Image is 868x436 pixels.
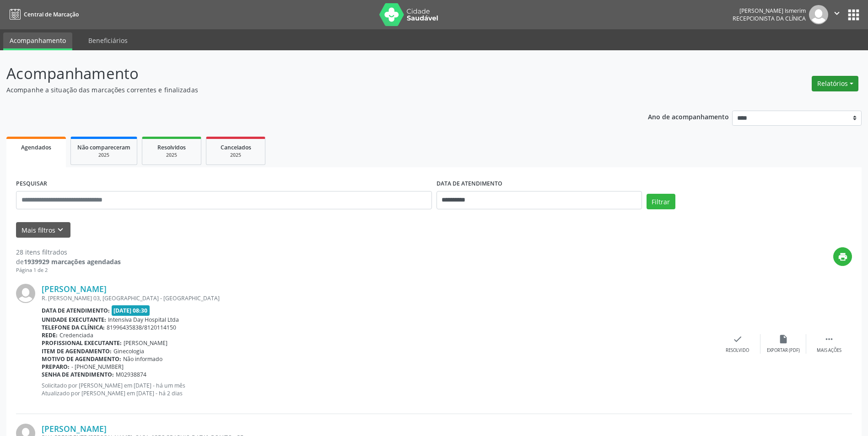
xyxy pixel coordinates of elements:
div: Resolvido [726,347,749,354]
b: Profissional executante: [42,339,122,347]
span: 81996435838/8120114150 [107,324,176,331]
img: img [16,284,35,303]
div: de [16,257,121,266]
button: Mais filtroskeyboard_arrow_down [16,222,70,238]
div: R. [PERSON_NAME] 03, [GEOGRAPHIC_DATA] - [GEOGRAPHIC_DATA] [42,294,715,302]
span: Central de Marcação [24,11,79,18]
label: DATA DE ATENDIMENTO [437,177,502,191]
b: Item de agendamento: [42,347,112,355]
span: Intensiva Day Hospital Ltda [108,316,179,324]
span: Credenciada [59,331,93,339]
i:  [824,334,834,344]
b: Rede: [42,331,58,339]
p: Acompanhamento [6,62,605,85]
button: print [833,247,852,266]
i: print [838,252,848,262]
a: [PERSON_NAME] [42,424,107,434]
a: Acompanhamento [3,32,72,50]
span: Resolvidos [157,144,186,151]
div: 2025 [77,152,130,159]
b: Senha de atendimento: [42,371,114,378]
span: Agendados [21,144,51,151]
span: [PERSON_NAME] [124,339,167,347]
p: Solicitado por [PERSON_NAME] em [DATE] - há um mês Atualizado por [PERSON_NAME] em [DATE] - há 2 ... [42,382,715,397]
button: Filtrar [647,194,675,209]
img: img [809,5,828,24]
span: [DATE] 08:30 [112,305,150,316]
b: Telefone da clínica: [42,324,105,331]
strong: 1939929 marcações agendadas [24,257,121,266]
div: 2025 [213,152,259,159]
a: [PERSON_NAME] [42,284,107,294]
p: Acompanhe a situação das marcações correntes e finalizadas [6,85,605,95]
span: Ginecologia [113,347,144,355]
div: Exportar (PDF) [767,347,800,354]
span: - [PHONE_NUMBER] [71,363,124,371]
b: Preparo: [42,363,70,371]
span: Não informado [123,355,162,363]
button:  [828,5,846,24]
span: Não compareceram [77,144,130,151]
div: [PERSON_NAME] Ismerim [733,7,806,15]
i: keyboard_arrow_down [55,225,65,235]
span: M02938874 [116,371,146,378]
span: Cancelados [221,144,251,151]
a: Beneficiários [82,32,134,48]
div: Página 1 de 2 [16,266,121,274]
div: Mais ações [817,347,841,354]
button: Relatórios [812,76,858,91]
b: Data de atendimento: [42,307,110,314]
a: Central de Marcação [6,7,79,22]
i:  [832,8,842,18]
span: Recepcionista da clínica [733,15,806,22]
b: Motivo de agendamento: [42,355,121,363]
i: check [733,334,743,344]
p: Ano de acompanhamento [648,111,729,122]
i: insert_drive_file [778,334,788,344]
div: 2025 [149,152,194,159]
button: apps [846,7,862,23]
div: 28 itens filtrados [16,247,121,257]
b: Unidade executante: [42,316,106,324]
label: PESQUISAR [16,177,47,191]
